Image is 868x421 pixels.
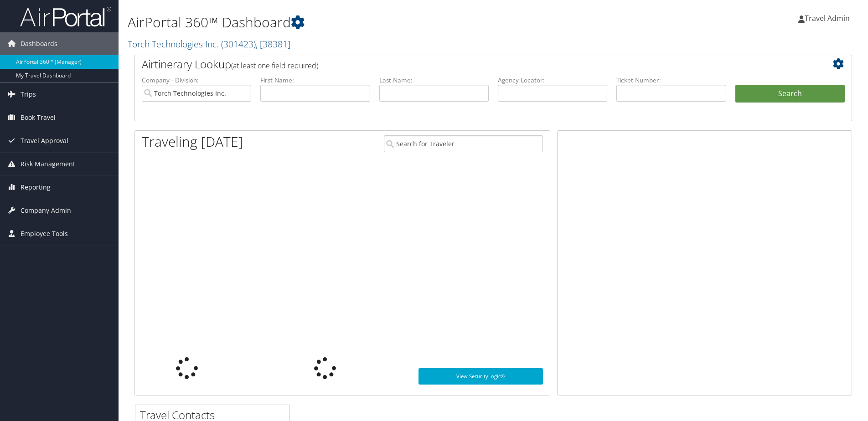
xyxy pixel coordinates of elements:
label: Last Name: [379,76,489,85]
span: Risk Management [21,153,75,175]
span: Employee Tools [21,222,68,245]
button: Search [735,85,845,103]
span: Reporting [21,176,51,199]
label: Agency Locator: [498,76,607,85]
img: airportal-logo.png [20,6,111,27]
span: Travel Approval [21,129,68,152]
a: Torch Technologies Inc. [128,38,290,50]
span: Travel Admin [805,13,850,23]
span: Trips [21,83,36,106]
label: Ticket Number: [616,76,726,85]
label: Company - Division: [142,76,251,85]
h2: Airtinerary Lookup [142,56,785,72]
span: Book Travel [21,106,56,129]
span: ( 301423 ) [221,38,256,50]
span: Dashboards [21,32,57,55]
h1: AirPortal 360™ Dashboard [128,13,615,32]
span: Company Admin [21,199,71,222]
a: Travel Admin [798,5,859,32]
input: Search for Traveler [384,135,543,152]
a: View SecurityLogic® [418,368,543,385]
span: , [ 38381 ] [256,38,290,50]
span: (at least one field required) [231,61,318,71]
label: First Name: [260,76,370,85]
h1: Traveling [DATE] [142,132,243,151]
